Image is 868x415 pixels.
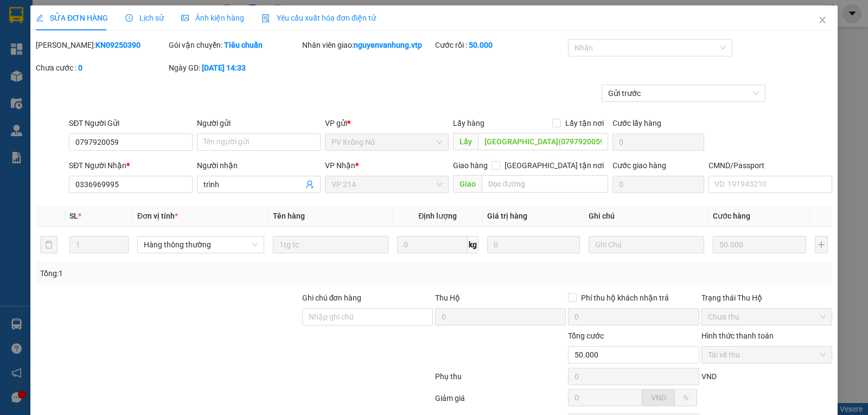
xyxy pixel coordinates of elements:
[818,16,827,24] span: close
[435,293,460,302] span: Thu Hộ
[305,180,314,189] span: user-add
[144,237,258,253] span: Hàng thông thường
[273,212,305,220] span: Tên hàng
[36,39,167,51] div: [PERSON_NAME]:
[354,41,422,49] b: nguyenvanhung.vtp
[331,134,442,150] span: PV Krông Nô
[273,236,388,253] input: VD: Bàn, Ghế
[261,14,376,22] span: Yêu cầu xuất hóa đơn điện tử
[331,176,442,193] span: VP 214
[612,133,704,151] input: Cước lấy hàng
[608,85,759,101] span: Gửi trước
[137,212,178,220] span: Đơn vị tính
[453,119,484,127] span: Lấy hàng
[40,236,58,253] button: delete
[584,206,709,227] th: Ghi chú
[701,331,774,340] label: Hình thức thanh toán
[815,236,828,253] button: plus
[701,372,717,381] span: VND
[453,161,488,170] span: Giao hàng
[69,212,78,220] span: SL
[36,62,167,74] div: Chưa cước :
[302,293,362,302] label: Ghi chú đơn hàng
[478,133,609,150] input: Dọc đường
[181,14,244,22] span: Ảnh kiện hàng
[568,331,604,340] span: Tổng cước
[69,117,193,129] div: SĐT Người Gửi
[434,392,567,411] div: Giảm giá
[708,309,826,325] span: Chưa thu
[651,393,666,402] span: VND
[453,133,478,150] span: Lấy
[612,176,704,193] input: Cước giao hàng
[713,212,750,220] span: Cước hàng
[197,159,321,171] div: Người nhận
[325,117,449,129] div: VP gửi
[325,161,355,170] span: VP Nhận
[69,159,193,171] div: SĐT Người Nhận
[807,5,838,36] button: Close
[418,212,457,220] span: Định lượng
[302,308,433,325] input: Ghi chú đơn hàng
[589,236,704,253] input: Ghi Chú
[612,119,661,127] label: Cước lấy hàng
[434,371,567,390] div: Phụ thu
[197,117,321,129] div: Người gửi
[202,63,246,72] b: [DATE] 14:33
[577,292,673,304] span: Phí thu hộ khách nhận trả
[169,39,299,51] div: Gói vận chuyển:
[261,14,270,23] img: icon
[487,236,580,253] input: 0
[482,175,609,193] input: Dọc đường
[709,159,832,171] div: CMND/Passport
[36,14,43,22] span: edit
[487,212,527,220] span: Giá trị hàng
[713,236,806,253] input: 0
[125,14,133,22] span: clock-circle
[500,159,608,171] span: [GEOGRAPHIC_DATA] tận nơi
[95,41,141,49] b: KN09250390
[701,292,832,304] div: Trạng thái Thu Hộ
[435,39,566,51] div: Cước rồi :
[468,236,478,253] span: kg
[181,14,189,22] span: picture
[302,39,433,51] div: Nhân viên giao:
[125,14,164,22] span: Lịch sử
[78,63,82,72] b: 0
[40,267,336,279] div: Tổng: 1
[169,62,299,74] div: Ngày GD:
[453,175,482,193] span: Giao
[561,117,608,129] span: Lấy tận nơi
[36,14,108,22] span: SỬA ĐƠN HÀNG
[224,41,263,49] b: Tiêu chuẩn
[683,393,688,402] span: %
[469,41,493,49] b: 50.000
[708,347,826,363] span: Tài xế thu
[612,161,666,170] label: Cước giao hàng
